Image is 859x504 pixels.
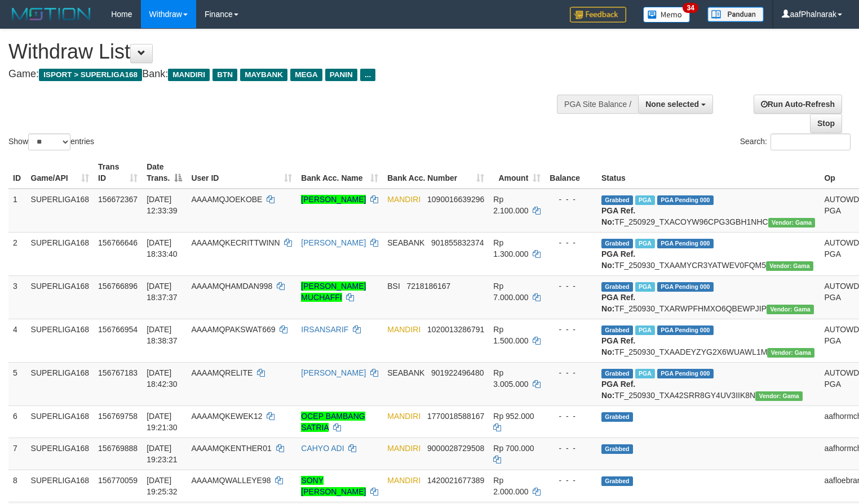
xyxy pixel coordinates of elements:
span: Rp 700.000 [493,444,534,453]
span: 156672367 [98,195,138,204]
span: Rp 952.000 [493,412,534,421]
span: Rp 1.300.000 [493,238,528,258]
span: 156769888 [98,444,138,453]
span: AAAAMQWALLEYE98 [191,476,271,485]
a: Stop [810,114,842,133]
span: Rp 7.000.000 [493,282,528,302]
span: Grabbed [601,476,633,486]
span: [DATE] 18:37:37 [147,282,178,302]
span: AAAAMQHAMDAN998 [191,282,272,291]
th: Trans ID: activate to sort column ascending [94,157,142,189]
span: Marked by aafsengchandara [635,195,655,205]
td: TF_250930_TXA42SRR8GY4UV3IIK8N [597,362,820,405]
span: MANDIRI [387,325,420,334]
span: AAAAMQKENTHER01 [191,444,271,453]
th: Amount: activate to sort column ascending [489,157,545,189]
b: PGA Ref. No: [601,380,635,400]
span: MANDIRI [387,195,420,204]
span: Grabbed [601,325,633,335]
a: CAHYO ADI [301,444,344,453]
span: BTN [212,69,237,81]
b: PGA Ref. No: [601,336,635,356]
th: Balance [545,157,597,189]
span: 156766896 [98,282,138,291]
input: Search: [771,133,851,150]
span: [DATE] 12:33:39 [147,195,178,215]
a: IRSANSARIF [301,325,348,334]
span: Copy 1090016639296 to clipboard [427,195,484,204]
label: Search: [740,133,851,150]
td: 2 [8,232,26,275]
span: Vendor URL: https://trx31.1velocity.biz [767,348,814,358]
span: Rp 2.100.000 [493,195,528,215]
td: 7 [8,438,26,470]
span: ISPORT > SUPERLIGA168 [39,69,142,81]
th: Game/API: activate to sort column ascending [26,157,94,189]
td: SUPERLIGA168 [26,405,94,438]
span: Marked by aafsengchandara [635,282,655,292]
a: Run Auto-Refresh [754,95,842,114]
span: BSI [387,282,400,291]
span: Grabbed [601,412,633,422]
td: TF_250929_TXACOYW96CPG3GBH1NHC [597,189,820,233]
span: [DATE] 19:21:30 [147,412,178,432]
span: PGA Pending [657,369,714,378]
span: SEABANK [387,238,424,247]
span: PGA Pending [657,325,714,335]
span: Marked by aafsengchandara [635,325,655,335]
h4: Game: Bank: [8,69,561,80]
span: MAYBANK [240,69,287,81]
span: SEABANK [387,368,424,377]
th: Status [597,157,820,189]
td: TF_250930_TXAAMYCR3YATWEV0FQM5 [597,232,820,275]
span: PANIN [325,69,357,81]
span: [DATE] 18:38:37 [147,325,178,345]
span: AAAAMQPAKSWAT669 [191,325,275,334]
td: 8 [8,470,26,502]
div: - - - [550,411,592,422]
img: panduan.png [707,7,764,22]
span: 156767183 [98,368,138,377]
span: MANDIRI [387,476,420,485]
div: - - - [550,280,592,292]
span: Rp 3.005.000 [493,368,528,389]
span: AAAAMQKECRITTWINN [191,238,280,247]
td: 3 [8,275,26,319]
span: AAAAMQKEWEK12 [191,412,262,421]
span: 34 [683,3,698,13]
span: MANDIRI [387,444,420,453]
span: AAAAMQRELITE [191,368,253,377]
th: ID [8,157,26,189]
span: Copy 901922496480 to clipboard [431,368,484,377]
span: MANDIRI [168,69,210,81]
span: Copy 901855832374 to clipboard [431,238,484,247]
span: PGA Pending [657,239,714,248]
a: OCEP BAMBANG SATRIA [301,412,365,432]
td: SUPERLIGA168 [26,319,94,362]
a: [PERSON_NAME] [301,238,366,247]
div: PGA Site Balance / [557,95,638,114]
span: Vendor URL: https://trx31.1velocity.biz [766,261,813,271]
a: [PERSON_NAME] MUCHAFFI [301,282,366,302]
span: ... [360,69,375,81]
b: PGA Ref. No: [601,293,635,313]
div: - - - [550,324,592,335]
span: [DATE] 19:23:21 [147,444,178,464]
span: MEGA [290,69,322,81]
td: SUPERLIGA168 [26,232,94,275]
div: - - - [550,367,592,378]
select: Showentries [28,133,70,150]
b: PGA Ref. No: [601,249,635,270]
span: [DATE] 19:25:32 [147,476,178,496]
span: PGA Pending [657,282,714,292]
span: MANDIRI [387,412,420,421]
span: Copy 1420021677389 to clipboard [427,476,484,485]
a: [PERSON_NAME] [301,195,366,204]
button: None selected [638,95,713,114]
span: Grabbed [601,369,633,378]
span: Copy 1770018588167 to clipboard [427,412,484,421]
a: SONY [PERSON_NAME] [301,476,366,496]
td: 4 [8,319,26,362]
img: Feedback.jpg [570,7,626,23]
span: PGA Pending [657,195,714,205]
